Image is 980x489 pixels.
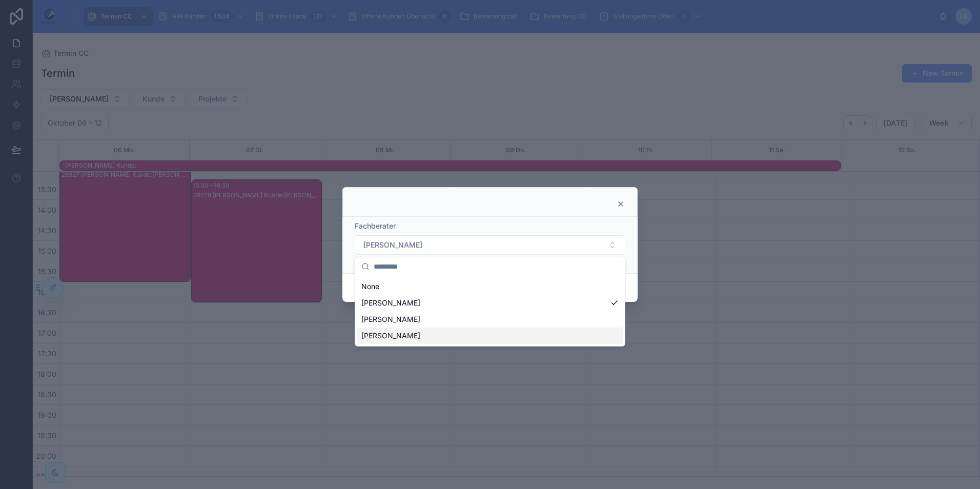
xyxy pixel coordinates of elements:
[357,278,623,295] div: None
[361,314,420,324] span: [PERSON_NAME]
[361,298,420,308] span: [PERSON_NAME]
[361,331,420,341] span: [PERSON_NAME]
[355,221,396,230] span: Fachberater
[363,240,422,250] span: [PERSON_NAME]
[355,276,625,346] div: Suggestions
[355,235,625,255] button: Select Button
